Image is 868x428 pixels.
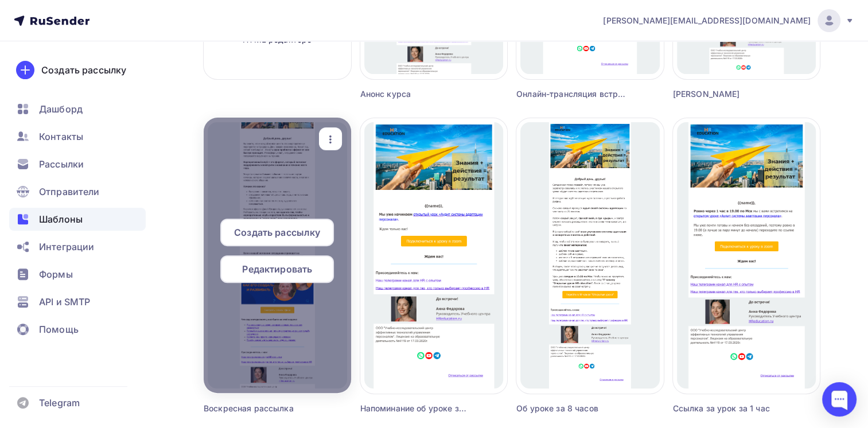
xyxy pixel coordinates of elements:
[41,63,126,77] div: Создать рассылку
[9,153,146,176] a: Рассылки
[673,88,783,100] div: [PERSON_NAME]
[39,130,83,143] span: Контакты
[39,102,83,116] span: Дашборд
[516,88,626,100] div: Онлайн-трансляция встречи
[9,208,146,231] a: Шаблоны
[242,262,312,276] span: Редактировать
[39,295,90,309] span: API и SMTP
[204,403,314,414] div: Воскресная рассылка
[360,88,470,100] div: Анонс курса
[9,263,146,286] a: Формы
[360,403,470,414] div: Напоминание об уроке за 15 минут
[603,15,811,26] span: [PERSON_NAME][EMAIL_ADDRESS][DOMAIN_NAME]
[39,157,84,171] span: Рассылки
[673,403,783,414] div: Ссылка за урок за 1 час
[39,212,83,226] span: Шаблоны
[9,125,146,148] a: Контакты
[234,225,320,239] span: Создать рассылку
[9,98,146,120] a: Дашборд
[39,322,79,336] span: Помощь
[9,180,146,203] a: Отправители
[603,9,854,32] a: [PERSON_NAME][EMAIL_ADDRESS][DOMAIN_NAME]
[39,240,94,254] span: Интеграции
[516,403,626,414] div: Об уроке за 8 часов
[39,396,80,410] span: Telegram
[39,185,100,199] span: Отправители
[39,267,73,281] span: Формы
